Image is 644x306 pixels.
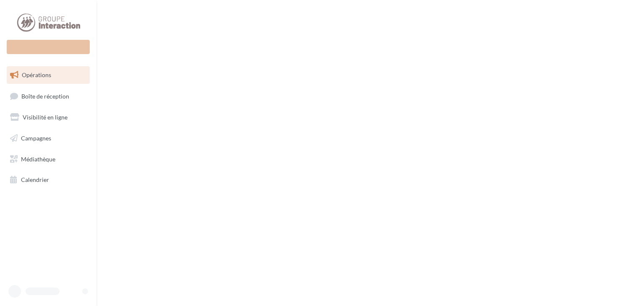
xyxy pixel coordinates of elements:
a: Opérations [5,66,91,84]
span: Médiathèque [21,155,55,162]
a: Boîte de réception [5,87,91,105]
div: Nouvelle campagne [7,40,90,54]
a: Calendrier [5,171,91,189]
span: Boîte de réception [21,92,69,99]
a: Visibilité en ligne [5,109,91,126]
a: Campagnes [5,130,91,147]
span: Calendrier [21,176,49,183]
span: Opérations [22,71,51,78]
a: Médiathèque [5,150,91,168]
span: Campagnes [21,135,51,142]
span: Visibilité en ligne [23,114,68,121]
